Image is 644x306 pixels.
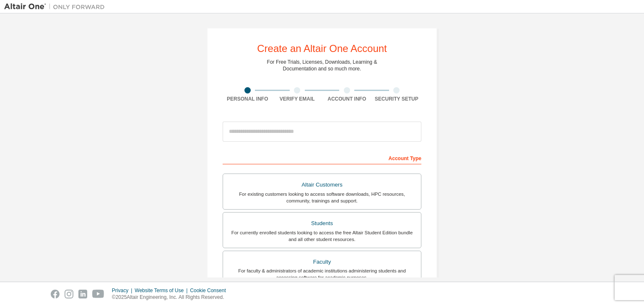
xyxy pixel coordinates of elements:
div: Cookie Consent [190,287,231,294]
img: Altair One [4,3,109,11]
div: Altair Customers [228,179,416,191]
p: © 2025 Altair Engineering, Inc. All Rights Reserved. [112,294,231,301]
img: linkedin.svg [78,290,87,298]
div: Verify Email [273,96,322,102]
div: Account Info [322,96,372,102]
img: instagram.svg [65,290,73,298]
div: Account Type [223,151,421,164]
img: youtube.svg [92,290,104,298]
div: Security Setup [372,96,422,102]
div: For currently enrolled students looking to access the free Altair Student Edition bundle and all ... [228,229,416,243]
div: Students [228,218,416,229]
div: Website Terms of Use [135,287,190,294]
div: For Free Trials, Licenses, Downloads, Learning & Documentation and so much more. [267,59,377,72]
div: For faculty & administrators of academic institutions administering students and accessing softwa... [228,267,416,281]
img: facebook.svg [51,290,60,298]
div: For existing customers looking to access software downloads, HPC resources, community, trainings ... [228,191,416,204]
div: Create an Altair One Account [257,44,387,54]
div: Personal Info [223,96,273,102]
div: Privacy [112,287,135,294]
div: Faculty [228,256,416,268]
